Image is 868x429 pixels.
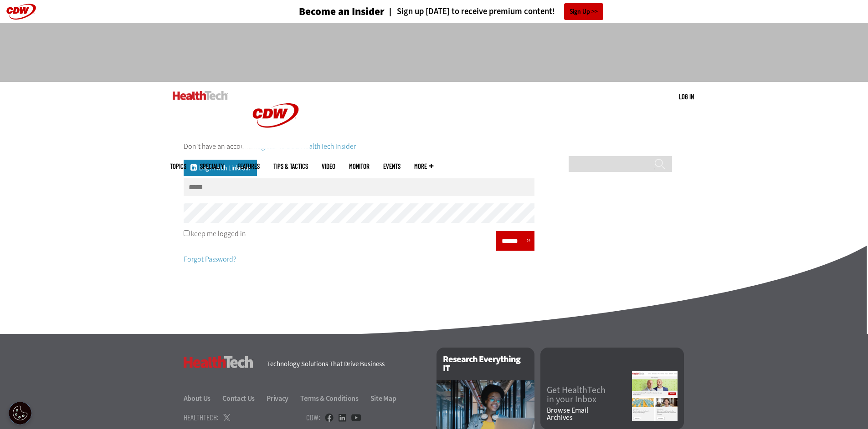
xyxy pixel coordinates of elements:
h4: CDW: [306,414,320,421]
h2: Research Everything IT [437,348,534,380]
a: Sign up [DATE] to receive premium content! [385,7,555,16]
a: Become an Insider [265,6,385,17]
a: Get HealthTechin your Inbox [547,386,632,404]
a: Privacy [267,394,299,403]
iframe: advertisement [268,32,600,73]
a: Events [383,163,401,170]
img: Home [173,91,228,100]
h3: Become an Insider [299,6,385,17]
a: Features [237,163,260,170]
a: Contact Us [222,394,265,403]
h3: HealthTech [184,356,253,368]
a: MonITor [349,163,370,170]
a: About Us [184,394,221,403]
a: Log in [679,92,694,101]
a: Sign Up [564,3,603,20]
a: Site Map [370,394,396,403]
h4: HealthTech: [184,414,219,421]
a: CDW [241,142,310,151]
a: Browse EmailArchives [547,407,632,421]
a: Terms & Conditions [300,394,369,403]
a: Tips & Tactics [273,163,308,170]
h4: Technology Solutions That Drive Business [267,361,425,368]
span: Specialty [200,163,224,170]
div: Cookie Settings [9,402,31,424]
span: More [414,163,433,170]
img: newsletter screenshot [632,371,678,421]
span: Topics [170,163,186,170]
a: Forgot Password? [184,254,236,264]
img: Home [241,82,310,149]
div: User menu [679,92,694,101]
a: Video [322,163,335,170]
button: Open Preferences [9,402,31,424]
